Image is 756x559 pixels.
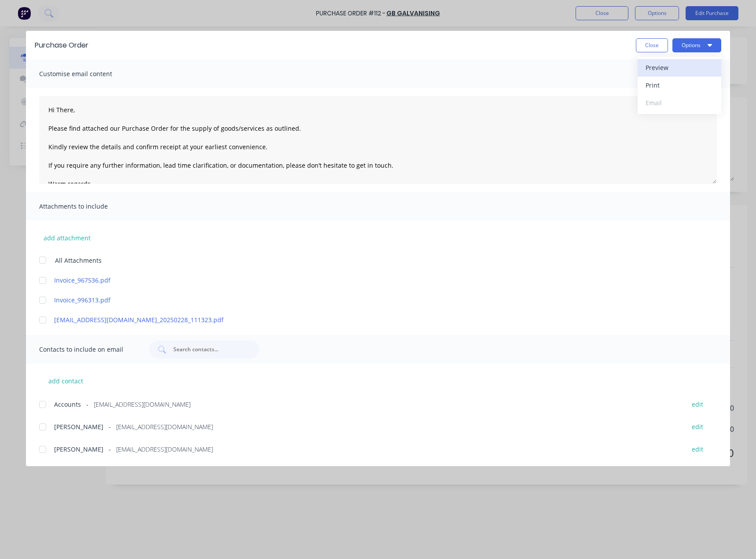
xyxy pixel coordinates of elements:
span: [PERSON_NAME] [54,445,103,454]
button: edit [686,443,708,455]
a: [EMAIL_ADDRESS][DOMAIN_NAME]_20250228_111323.pdf [54,315,676,324]
button: Options [672,38,721,52]
span: [EMAIL_ADDRESS][DOMAIN_NAME] [116,422,213,431]
span: Contacts to include on email [39,343,136,356]
button: add attachment [39,231,95,244]
span: Customise email content [39,68,136,80]
div: Purchase Order [35,40,88,51]
button: edit [686,421,708,433]
span: All Attachments [55,256,102,265]
input: Search contacts... [172,345,246,354]
a: Invoice_996313.pdf [54,295,676,305]
div: Print [646,79,713,92]
div: Preview [646,61,713,74]
a: Invoice_967536.pdf [54,276,676,285]
span: - [109,422,111,431]
textarea: Hi There, Please find attached our Purchase Order for the supply of goods/services as outlined. K... [39,96,717,184]
span: Accounts [54,400,81,409]
div: Email [646,96,713,109]
button: Close [636,38,668,52]
button: edit [686,398,708,410]
span: Attachments to include [39,200,136,213]
button: add contact [39,374,92,387]
span: - [109,445,111,454]
span: [EMAIL_ADDRESS][DOMAIN_NAME] [94,400,191,409]
span: [PERSON_NAME] [54,422,103,431]
span: [EMAIL_ADDRESS][DOMAIN_NAME] [116,445,213,454]
span: - [86,400,88,409]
